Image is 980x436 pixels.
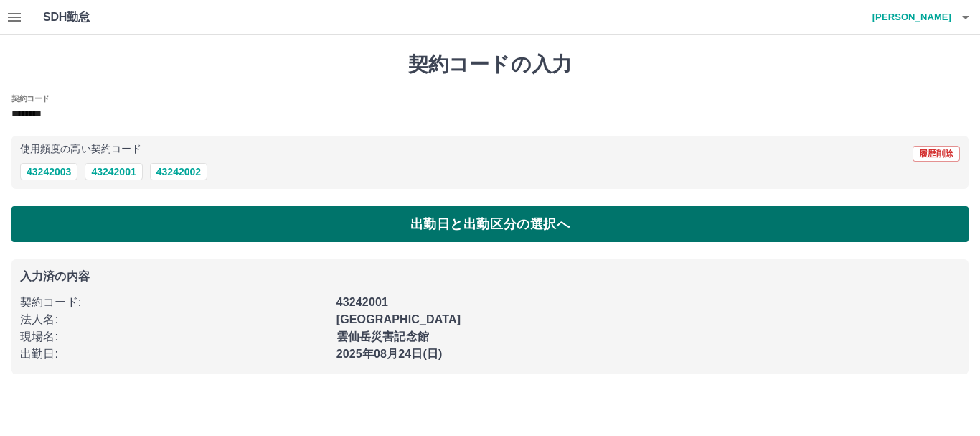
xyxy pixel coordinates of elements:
[20,311,328,328] p: 法人名 :
[20,328,328,345] p: 現場名 :
[20,294,328,311] p: 契約コード :
[336,348,443,360] b: 2025年08月24日(日)
[20,144,141,154] p: 使用頻度の高い契約コード
[336,296,388,308] b: 43242001
[150,163,207,180] button: 43242002
[11,206,969,242] button: 出勤日と出勤区分の選択へ
[20,271,960,282] p: 入力済の内容
[913,146,960,162] button: 履歴削除
[20,345,328,363] p: 出勤日 :
[336,313,461,325] b: [GEOGRAPHIC_DATA]
[336,330,429,343] b: 雲仙岳災害記念館
[20,163,77,180] button: 43242003
[11,93,50,104] h2: 契約コード
[11,52,969,77] h1: 契約コードの入力
[85,163,142,180] button: 43242001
